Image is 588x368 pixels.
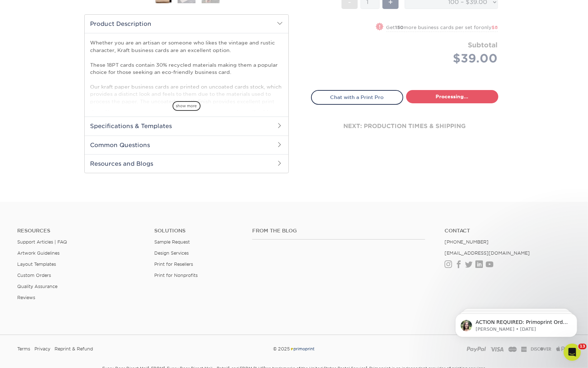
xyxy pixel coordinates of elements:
[85,136,288,154] h2: Common Questions
[17,295,35,300] a: Reviews
[154,261,193,267] a: Print for Resellers
[200,344,388,354] div: © 2025
[17,344,30,354] a: Terms
[444,239,489,245] a: [PHONE_NUMBER]
[85,15,288,33] h2: Product Description
[154,273,198,278] a: Print for Nonprofits
[311,105,498,148] div: next: production times & shipping
[55,344,93,354] a: Reprint & Refund
[85,154,288,173] h2: Resources and Blogs
[34,344,50,354] a: Privacy
[17,250,60,256] a: Artwork Guidelines
[444,250,530,256] a: [EMAIL_ADDRESS][DOMAIN_NAME]
[90,39,283,214] p: Whether you are an artisan or someone who likes the vintage and rustic character, Kraft business ...
[564,344,581,361] iframe: Intercom live chat
[31,21,123,84] span: ACTION REQUIRED: Primoprint Order 2594-42147-28593 Good morning! Please reply to this email with ...
[311,90,403,104] a: Chat with a Print Pro
[17,284,57,289] a: Quality Assurance
[173,101,201,111] span: show more
[406,90,498,103] a: Processing...
[17,273,51,278] a: Custom Orders
[17,239,67,245] a: Support Articles | FAQ
[444,228,571,234] a: Contact
[154,228,241,234] h4: Solutions
[154,239,190,245] a: Sample Request
[17,228,144,234] h4: Resources
[154,250,189,256] a: Design Services
[31,28,124,34] p: Message from Julie, sent 3w ago
[578,344,587,349] span: 13
[17,261,56,267] a: Layout Templates
[252,228,425,234] h4: From the Blog
[85,117,288,135] h2: Specifications & Templates
[290,346,315,352] img: Primoprint
[444,298,588,349] iframe: Intercom notifications message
